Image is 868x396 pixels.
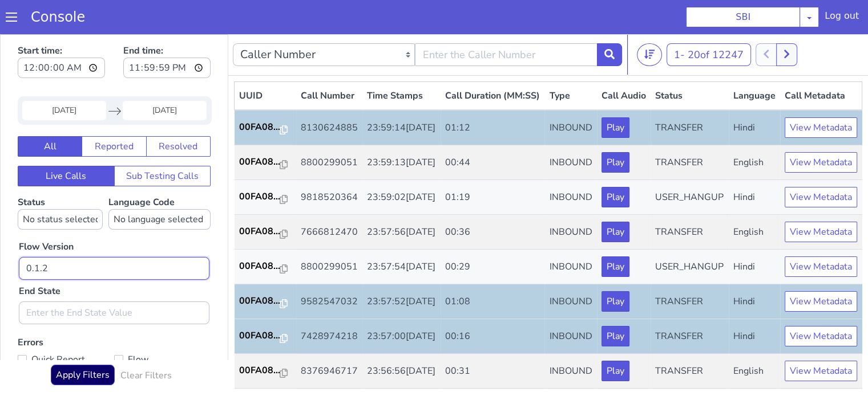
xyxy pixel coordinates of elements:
h6: Clear Filters [120,336,172,347]
button: Play [601,187,629,208]
td: INBOUND [544,146,596,181]
label: End State [19,250,60,264]
th: Status [651,48,728,76]
td: INBOUND [544,76,596,111]
button: View Metadata [785,326,857,347]
a: 00FA08... [239,121,292,134]
button: Apply Filters [51,330,115,351]
th: Call Metadata [780,48,862,76]
td: TRANSFER [651,111,728,146]
td: 01:08 [441,250,545,285]
a: Console [17,9,99,25]
td: 9818520364 [296,146,362,181]
td: TRANSFER [651,250,728,285]
td: 00:16 [441,285,545,320]
td: INBOUND [544,250,596,285]
p: 00FA08... [239,295,280,308]
td: USER_HANGUP [651,215,728,250]
button: Play [601,222,629,243]
a: 00FA08... [239,295,292,308]
td: INBOUND [544,354,596,389]
td: INBOUND [544,215,596,250]
th: Call Duration (MM:SS) [441,48,545,76]
label: Start time: [18,6,105,47]
button: Play [601,292,629,312]
td: English [729,111,780,146]
td: TRANSFER [651,320,728,354]
button: View Metadata [785,187,857,208]
label: Quick Report [18,317,114,333]
td: English [729,181,780,215]
td: 8130624885 [296,76,362,111]
label: End time: [123,6,211,47]
button: View Metadata [785,83,857,104]
button: Sub Testing Calls [114,132,211,152]
td: 00:29 [441,215,545,250]
td: 00:36 [441,181,545,215]
span: 20 of 12247 [688,14,744,27]
button: Play [601,257,629,277]
button: View Metadata [785,153,857,173]
button: View Metadata [785,222,857,243]
th: Language [729,48,780,76]
p: 00FA08... [239,156,280,169]
a: 00FA08... [239,86,292,100]
td: TRANSFER [651,285,728,320]
button: SBI [686,7,800,27]
a: 00FA08... [239,190,292,204]
button: Play [601,118,629,138]
select: Status [18,175,103,195]
p: 00FA08... [239,329,280,343]
td: 23:57:56[DATE] [362,181,440,215]
p: 00FA08... [239,260,280,273]
td: 23:59:13[DATE] [362,111,440,146]
input: End Date [123,67,207,86]
a: 00FA08... [239,260,292,273]
label: Flow Version [19,206,74,219]
label: Status [18,162,103,195]
td: INBOUND [544,181,596,215]
td: Hindi [729,354,780,389]
td: TRANSFER [651,181,728,215]
td: 23:57:00[DATE] [362,285,440,320]
td: 8800299051 [296,111,362,146]
input: Enter the Caller Number [415,9,597,32]
label: Flow [114,317,211,333]
td: 8800299051 [296,215,362,250]
td: Hindi [729,215,780,250]
th: UUID [235,48,296,76]
button: 1- 20of 12247 [667,9,751,32]
td: Hindi [729,285,780,320]
td: 7428974218 [296,285,362,320]
a: 00FA08... [239,329,292,343]
button: Live Calls [18,132,115,152]
td: 23:57:52[DATE] [362,250,440,285]
button: Reported [82,102,146,123]
td: 01:19 [441,146,545,181]
th: Call Audio [597,48,651,76]
td: Hindi [729,146,780,181]
select: Language Code [108,175,211,195]
p: 00FA08... [239,190,280,204]
th: Time Stamps [362,48,440,76]
button: View Metadata [785,257,857,277]
td: 00:52 [441,354,545,389]
button: View Metadata [785,118,857,138]
th: Type [544,48,596,76]
td: 01:12 [441,76,545,111]
td: 23:59:14[DATE] [362,76,440,111]
button: Play [601,83,629,104]
td: 9582547032 [296,250,362,285]
td: INBOUND [544,285,596,320]
input: Start Date [22,67,106,86]
input: Enter the Flow Version ID [19,223,209,246]
input: Start time: [18,23,105,44]
td: 8376946717 [296,320,362,354]
p: 00FA08... [239,121,280,134]
th: Call Number [296,48,362,76]
td: Hindi [729,76,780,111]
input: Enter the End State Value [19,267,209,290]
label: Language Code [108,162,211,195]
td: INBOUND [544,320,596,354]
td: 00:31 [441,320,545,354]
